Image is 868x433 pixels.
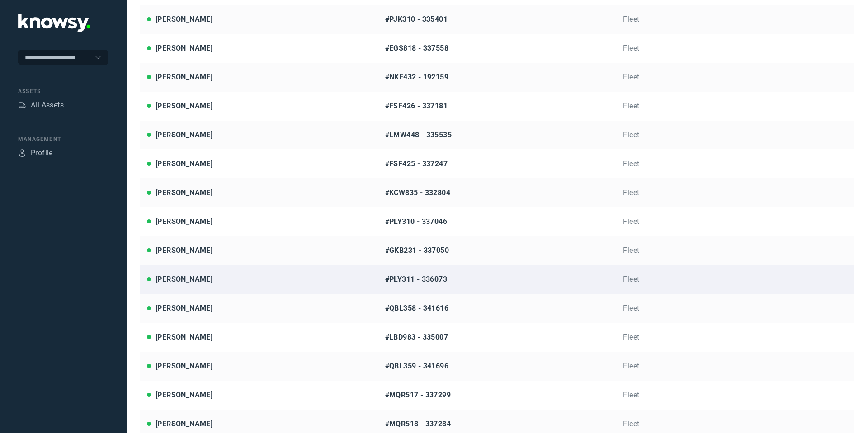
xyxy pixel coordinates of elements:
[156,245,212,256] div: [PERSON_NAME]
[140,207,854,236] a: [PERSON_NAME]#PLY310 - 337046Fleet
[140,5,854,34] a: [PERSON_NAME]#PJK310 - 335401Fleet
[385,216,610,227] div: #PLY310 - 337046
[385,158,610,169] div: #FSF425 - 337247
[140,236,854,265] a: [PERSON_NAME]#GKB231 - 337050Fleet
[18,87,108,95] div: Assets
[385,101,610,112] div: #FSF426 - 337181
[156,216,212,227] div: [PERSON_NAME]
[18,149,26,157] div: Profile
[385,14,610,25] div: #PJK310 - 335401
[156,361,212,372] div: [PERSON_NAME]
[156,419,212,429] div: [PERSON_NAME]
[623,303,848,314] div: Fleet
[140,149,854,178] a: [PERSON_NAME]#FSF425 - 337247Fleet
[156,390,212,400] div: [PERSON_NAME]
[140,294,854,323] a: [PERSON_NAME]#QBL358 - 341616Fleet
[18,101,26,109] div: Assets
[623,361,848,372] div: Fleet
[623,245,848,256] div: Fleet
[140,352,854,381] a: [PERSON_NAME]#QBL359 - 341696Fleet
[623,101,848,112] div: Fleet
[156,72,212,83] div: [PERSON_NAME]
[385,72,610,83] div: #NKE432 - 192159
[140,34,854,63] a: [PERSON_NAME]#EGS818 - 337558Fleet
[623,72,848,83] div: Fleet
[156,158,212,169] div: [PERSON_NAME]
[18,148,53,158] a: ProfileProfile
[385,274,610,285] div: #PLY311 - 336073
[140,63,854,92] a: [PERSON_NAME]#NKE432 - 192159Fleet
[140,381,854,410] a: [PERSON_NAME]#MQR517 - 337299Fleet
[385,390,610,400] div: #MQR517 - 337299
[140,265,854,294] a: [PERSON_NAME]#PLY311 - 336073Fleet
[18,14,90,32] img: Application Logo
[18,100,64,111] a: AssetsAll Assets
[156,303,212,314] div: [PERSON_NAME]
[385,419,610,429] div: #MQR518 - 337284
[623,14,848,25] div: Fleet
[140,323,854,352] a: [PERSON_NAME]#LBD983 - 335007Fleet
[140,92,854,121] a: [PERSON_NAME]#FSF426 - 337181Fleet
[156,43,212,54] div: [PERSON_NAME]
[156,101,212,112] div: [PERSON_NAME]
[385,245,610,256] div: #GKB231 - 337050
[31,100,64,111] div: All Assets
[156,14,212,25] div: [PERSON_NAME]
[385,303,610,314] div: #QBL358 - 341616
[156,187,212,198] div: [PERSON_NAME]
[385,130,610,140] div: #LMW448 - 335535
[31,148,53,158] div: Profile
[623,216,848,227] div: Fleet
[385,43,610,54] div: #EGS818 - 337558
[18,135,108,143] div: Management
[385,332,610,343] div: #LBD983 - 335007
[623,43,848,54] div: Fleet
[156,130,212,140] div: [PERSON_NAME]
[623,390,848,400] div: Fleet
[623,419,848,429] div: Fleet
[623,332,848,343] div: Fleet
[140,178,854,207] a: [PERSON_NAME]#KCW835 - 332804Fleet
[623,274,848,285] div: Fleet
[140,121,854,149] a: [PERSON_NAME]#LMW448 - 335535Fleet
[156,332,212,343] div: [PERSON_NAME]
[623,130,848,140] div: Fleet
[623,158,848,169] div: Fleet
[385,187,610,198] div: #KCW835 - 332804
[156,274,212,285] div: [PERSON_NAME]
[623,187,848,198] div: Fleet
[385,361,610,372] div: #QBL359 - 341696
